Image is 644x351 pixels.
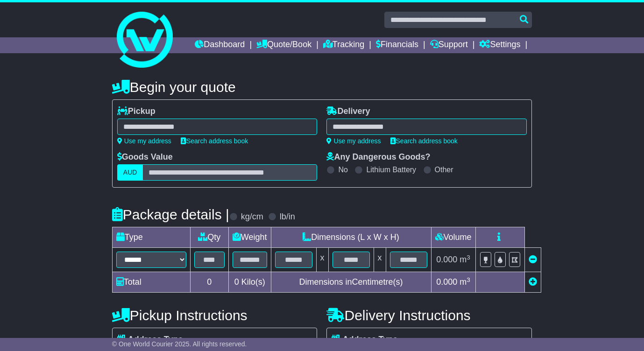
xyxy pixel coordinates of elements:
[436,255,457,264] span: 0.000
[326,137,381,145] a: Use my address
[181,137,248,145] a: Search address book
[366,165,416,174] label: Lithium Battery
[467,254,470,261] sup: 3
[190,272,228,293] td: 0
[241,212,263,222] label: kg/cm
[117,335,183,345] label: Address Type
[326,106,370,117] label: Delivery
[338,165,347,174] label: No
[234,277,239,287] span: 0
[460,277,470,287] span: m
[271,227,431,248] td: Dimensions (L x W x H)
[271,272,431,293] td: Dimensions in Centimetre(s)
[256,37,311,53] a: Quote/Book
[228,272,271,293] td: Kilo(s)
[390,137,458,145] a: Search address book
[529,277,537,287] a: Add new item
[190,227,228,248] td: Qty
[479,37,520,53] a: Settings
[436,277,457,287] span: 0.000
[529,255,537,264] a: Remove this item
[112,308,318,323] h4: Pickup Instructions
[280,212,295,222] label: lb/in
[112,272,190,293] td: Total
[326,308,532,323] h4: Delivery Instructions
[195,37,245,53] a: Dashboard
[374,248,386,272] td: x
[326,152,430,162] label: Any Dangerous Goods?
[316,248,328,272] td: x
[376,37,418,53] a: Financials
[117,106,156,117] label: Pickup
[430,37,468,53] a: Support
[435,165,453,174] label: Other
[117,137,171,145] a: Use my address
[117,164,143,181] label: AUD
[467,276,470,283] sup: 3
[332,335,397,345] label: Address Type
[460,255,470,264] span: m
[112,207,229,222] h4: Package details |
[117,152,173,162] label: Goods Value
[228,227,271,248] td: Weight
[112,79,532,95] h4: Begin your quote
[323,37,364,53] a: Tracking
[112,227,190,248] td: Type
[112,340,247,348] span: © One World Courier 2025. All rights reserved.
[431,227,475,248] td: Volume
